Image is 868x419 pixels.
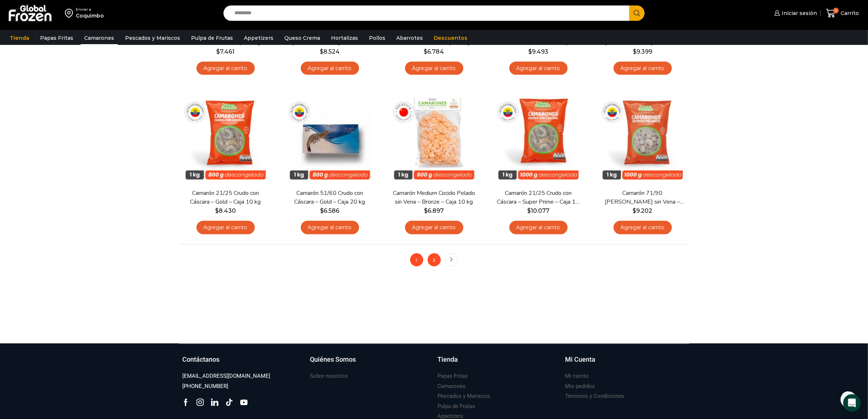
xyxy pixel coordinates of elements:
a: Mi Cuenta [565,355,686,372]
span: $ [527,207,531,214]
h3: Mis pedidos [565,383,595,390]
a: Agregar al carrito: “Camarón 26/30 Crudo con Cáscara - Super Prime - Caja 10 kg” [509,62,568,75]
button: Search button [629,5,645,21]
a: Agregar al carrito: “Camarón Medium Cocido Pelado sin Vena - Bronze - Caja 10 kg” [405,221,463,234]
a: Iniciar sesión [772,6,817,20]
a: Sobre nosotros [310,371,348,381]
a: [EMAIL_ADDRESS][DOMAIN_NAME] [183,371,270,381]
a: Camarones [81,31,118,45]
a: Mi carrito [565,371,589,381]
a: Hortalizas [327,31,362,45]
bdi: 6.897 [424,207,444,214]
bdi: 8.524 [320,48,340,55]
span: $ [424,207,428,214]
bdi: 6.784 [424,48,444,55]
a: 0 Carrito [824,5,861,22]
a: Abarrotes [393,31,427,45]
h3: Mi carrito [565,372,589,380]
a: Agregar al carrito: “Camarón 36/40 Crudo Pelado sin Vena - Gold - Caja 10 kg” [614,62,672,75]
a: Pollos [365,31,389,45]
a: Agregar al carrito: “Camarón 51/60 Crudo con Cáscara - Gold - Caja 20 kg” [301,221,359,234]
span: $ [217,48,220,55]
bdi: 10.077 [527,207,549,214]
a: Tienda [6,31,33,45]
div: Open Intercom Messenger [843,394,861,412]
h3: Papas Fritas [438,372,468,380]
span: $ [215,207,219,214]
a: Agregar al carrito: “Camarón 36/40 Crudo con Cáscara - Gold - Caja 10 kg” [196,62,255,75]
a: Pulpa de Frutas [438,401,475,411]
span: 1 [410,253,423,266]
a: Papas Fritas [36,31,77,45]
a: Contáctanos [183,355,303,372]
h3: Contáctanos [183,355,220,364]
a: Appetizers [240,31,277,45]
span: $ [320,207,324,214]
h3: Quiénes Somos [310,355,356,364]
div: Coquimbo [76,12,104,19]
span: Carrito [839,9,859,17]
a: Agregar al carrito: “Camarón 21/25 Crudo con Cáscara - Super Prime - Caja 10 kg” [509,221,568,234]
a: Quiénes Somos [310,355,431,372]
a: Pulpa de Frutas [187,31,237,45]
h3: [PHONE_NUMBER] [183,383,229,390]
a: Pescados y Mariscos [438,391,490,401]
h3: Pescados y Mariscos [438,392,490,400]
span: $ [320,48,323,55]
a: Agregar al carrito: “Camarón 21/25 Crudo con Cáscara - Gold - Caja 10 kg” [196,221,255,234]
h3: Mi Cuenta [565,355,596,364]
bdi: 9.493 [528,48,548,55]
a: Camarón 21/25 Crudo con Cáscara – Gold – Caja 10 kg [183,189,267,206]
a: Queso Crema [281,31,324,45]
span: $ [528,48,532,55]
a: Camarón 51/60 Crudo con Cáscara – Gold – Caja 20 kg [288,189,371,206]
a: Agregar al carrito: “Camarón 71/90 Crudo Pelado sin Vena - Super Prime - Caja 10 kg” [614,221,672,234]
h3: Camarones [438,383,466,390]
div: Enviar a [76,7,104,12]
a: Mis pedidos [565,381,595,391]
a: Camarones [438,381,466,391]
span: Iniciar sesión [780,9,817,17]
a: [PHONE_NUMBER] [183,381,229,391]
h3: Pulpa de Frutas [438,403,475,410]
a: Pescados y Mariscos [121,31,184,45]
a: Descuentos [430,31,471,45]
a: Camarón 21/25 Crudo con Cáscara – Super Prime – Caja 10 kg [496,189,580,206]
span: $ [633,207,637,214]
span: $ [424,48,428,55]
a: Papas Fritas [438,371,468,381]
bdi: 7.461 [217,48,235,55]
a: Tienda [438,355,558,372]
bdi: 6.586 [320,207,339,214]
h3: [EMAIL_ADDRESS][DOMAIN_NAME] [183,372,270,380]
bdi: 9.399 [633,48,652,55]
a: Camarón 71/90 [PERSON_NAME] sin Vena – Super Prime – Caja 10 kg [600,189,684,206]
span: 0 [833,8,839,14]
a: Agregar al carrito: “Camarón 36/40 Crudo con Cáscara - Silver - Caja 10 kg” [405,62,463,75]
h3: Términos y Condiciones [565,392,624,400]
bdi: 9.202 [633,207,653,214]
a: Agregar al carrito: “Camarón 36/40 Crudo Pelado sin Vena - Silver - Caja 10 kg” [301,62,359,75]
span: $ [633,48,637,55]
h3: Sobre nosotros [310,372,348,380]
a: Camarón Medium Cocido Pelado sin Vena – Bronze – Caja 10 kg [392,189,476,206]
bdi: 8.430 [215,207,236,214]
a: Términos y Condiciones [565,391,624,401]
a: 2 [428,253,441,266]
h3: Tienda [438,355,458,364]
img: address-field-icon.svg [65,7,76,19]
